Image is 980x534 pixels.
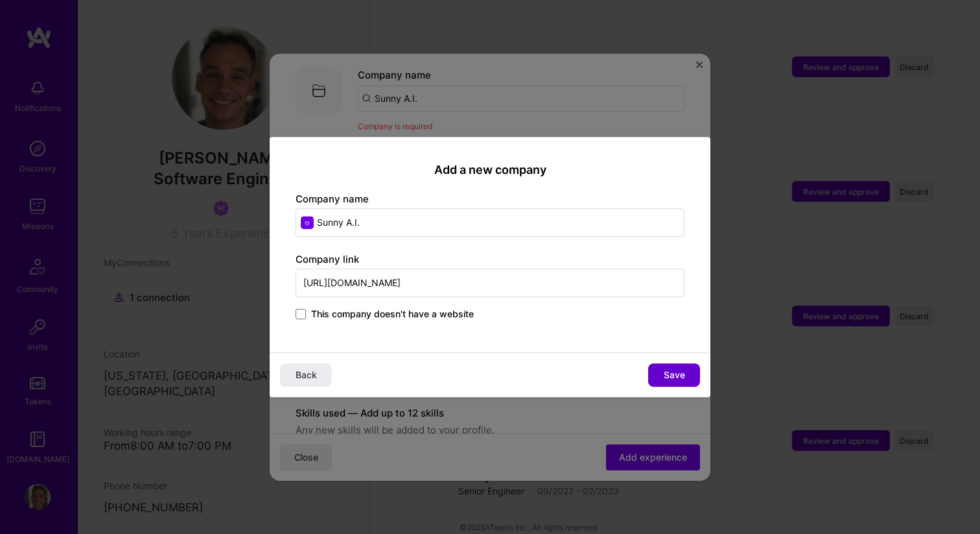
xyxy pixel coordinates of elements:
[296,193,369,205] label: Company name
[296,369,317,382] span: Back
[664,369,685,382] span: Save
[296,253,359,265] label: Company link
[296,163,684,177] h2: Add a new company
[280,363,332,387] button: Back
[311,308,474,321] span: This company doesn't have a website
[296,208,684,237] input: Enter name
[648,363,700,387] button: Save
[296,269,684,297] input: Enter link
